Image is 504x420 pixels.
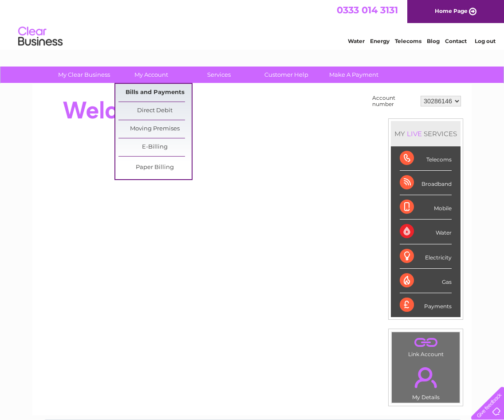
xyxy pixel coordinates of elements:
[475,38,496,44] a: Log out
[18,23,63,50] img: logo.png
[391,121,461,146] div: MY SERVICES
[118,159,192,177] a: Paper Billing
[370,38,390,44] a: Energy
[400,220,452,244] div: Water
[391,332,460,360] td: Link Account
[115,67,188,83] a: My Account
[394,362,457,393] a: .
[427,38,440,44] a: Blog
[400,195,452,220] div: Mobile
[348,38,365,44] a: Water
[400,146,452,171] div: Telecoms
[391,360,460,403] td: My Details
[118,138,192,156] a: E-Billing
[118,120,192,138] a: Moving Premises
[394,334,457,350] a: .
[400,244,452,269] div: Electricity
[445,38,467,44] a: Contact
[370,93,418,110] td: Account number
[337,4,398,16] a: 0333 014 3131
[400,171,452,195] div: Broadband
[182,67,256,83] a: Services
[118,84,192,102] a: Bills and Payments
[47,67,121,83] a: My Clear Business
[317,67,390,83] a: Make A Payment
[400,269,452,293] div: Gas
[250,67,323,83] a: Customer Help
[118,102,192,120] a: Direct Debit
[405,130,424,138] div: LIVE
[400,293,452,317] div: Payments
[43,5,462,43] div: Clear Business is a trading name of Verastar Limited (registered in [GEOGRAPHIC_DATA] No. 3667643...
[395,38,421,44] a: Telecoms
